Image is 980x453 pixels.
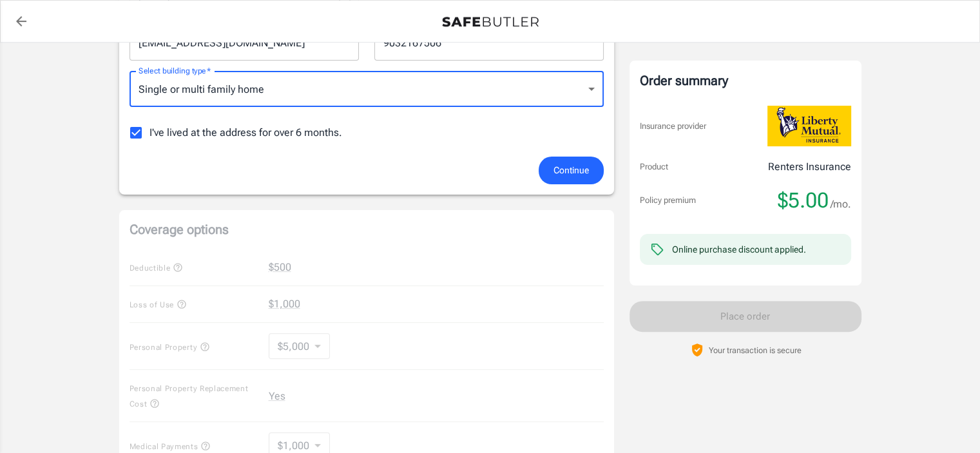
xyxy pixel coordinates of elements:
span: I've lived at the address for over 6 months. [149,125,342,140]
p: Insurance provider [640,120,706,133]
label: Select building type [139,65,211,76]
button: Continue [539,157,604,184]
div: Single or multi family home [130,71,604,107]
span: /mo. [831,195,851,213]
p: Renters Insurance [768,159,851,175]
div: Online purchase discount applied. [672,243,806,256]
div: Order summary [640,71,851,90]
p: Your transaction is secure [709,344,802,356]
span: $5.00 [778,188,829,213]
span: Continue [553,162,589,178]
img: Liberty Mutual [767,106,851,146]
p: Policy premium [640,194,696,207]
a: back to quotes [8,8,34,34]
input: Enter email [130,24,359,61]
img: Back to quotes [442,17,539,27]
p: Product [640,160,668,173]
input: Enter number [374,24,604,61]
